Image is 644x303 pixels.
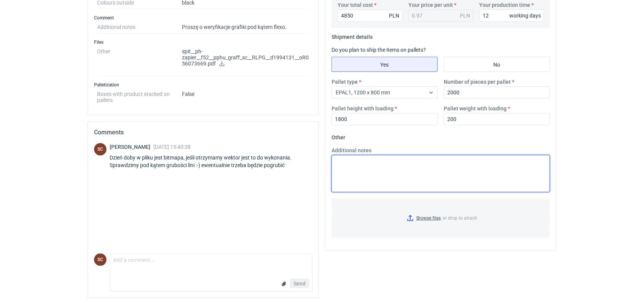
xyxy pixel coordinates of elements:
div: PLN [460,12,470,19]
div: Dzień doby w pliku jest bitmapa, jeśli otrzymamy wektor jest to do wykonania. Sprawdzimy pod kąte... [110,154,312,169]
label: Your total cost [338,1,373,9]
label: Pallet weight with loading [444,105,507,112]
div: PLN [389,12,399,19]
legend: Shipment details [332,31,373,40]
dt: Additional notes [97,21,182,33]
h3: Palletization [94,82,312,88]
label: Your price per unit [408,1,453,9]
label: Yes [332,57,438,72]
p: spit__ph-zapier__f52__pphu_graff_sc__RLPG__d1994131__oR056073669.pdf [182,48,309,67]
span: Send [293,281,306,286]
h3: Comment [94,15,312,21]
div: Sylwia Cichórz [94,254,107,266]
div: working days [509,12,541,19]
dt: Other [97,45,182,76]
dd: Proszę o weryfikacje grafiki pod kątem flexo. [182,21,309,33]
dd: False [182,88,309,103]
span: EPAL1, 1200 x 800 mm [336,89,390,96]
input: 0 [444,113,550,125]
label: Do you plan to ship the items on pallets? [332,47,426,53]
label: Pallet height with loading [332,105,394,112]
input: 0 [479,10,544,22]
h3: Files [94,39,312,45]
h2: Comments [94,128,312,137]
figcaption: SC [94,254,107,266]
legend: Other [332,131,345,140]
label: Pallet type [332,78,358,86]
dt: Boxes with product stacked on pallets [97,88,182,103]
span: [DATE] 15:40:38 [153,144,191,150]
label: Number of pieces per pallet [444,78,511,86]
input: 0 [332,113,438,125]
span: [PERSON_NAME] [110,144,153,150]
input: 0 [338,10,402,22]
input: 0 [444,86,550,99]
label: No [444,57,550,72]
label: Your production time [479,1,530,9]
button: Send [290,279,309,288]
figcaption: SC [94,143,107,156]
div: Sylwia Cichórz [94,143,107,156]
label: or drop to attach [332,199,550,238]
label: Additional notes [332,147,371,154]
